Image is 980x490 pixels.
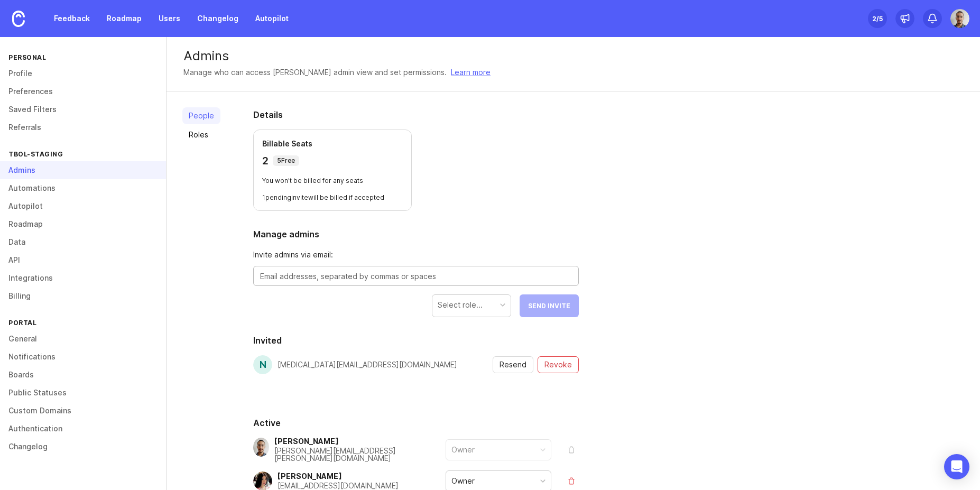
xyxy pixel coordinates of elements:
[12,11,25,27] img: Canny Home
[253,334,579,347] h2: Invited
[253,249,579,261] span: Invite admins via email:
[183,50,963,62] div: Admins
[544,359,572,370] span: Revoke
[868,9,887,28] button: 2/5
[274,447,446,462] div: [PERSON_NAME][EMAIL_ADDRESS][PERSON_NAME][DOMAIN_NAME]
[438,299,483,311] div: Select role...
[872,11,883,26] div: 2 /5
[182,126,220,143] a: Roles
[100,9,148,28] a: Roadmap
[182,107,220,124] a: People
[500,359,526,370] span: Resend
[152,9,187,28] a: Users
[253,355,272,374] div: n
[451,475,475,487] div: Owner
[253,417,579,429] h2: Active
[277,156,295,165] p: 5 Free
[262,177,403,185] p: You won't be billed for any seats
[278,473,399,480] div: [PERSON_NAME]
[278,482,399,489] div: [EMAIL_ADDRESS][DOMAIN_NAME]
[262,193,403,202] p: 1 pending invite will be billed if accepted
[183,67,447,78] div: Manage who can access [PERSON_NAME] admin view and set permissions.
[451,444,475,456] div: Owner
[249,9,295,28] a: Autopilot
[493,356,533,373] button: resend
[278,361,457,368] div: [MEDICAL_DATA][EMAIL_ADDRESS][DOMAIN_NAME]
[262,153,269,168] p: 2
[48,9,96,28] a: Feedback
[191,9,245,28] a: Changelog
[538,356,579,373] button: revoke
[262,138,403,149] p: Billable Seats
[944,454,969,479] div: Open Intercom Messenger
[274,438,446,445] div: [PERSON_NAME]
[253,228,579,241] h2: Manage admins
[451,67,491,78] a: Learn more
[252,438,271,457] img: Joao Gilberto
[253,108,579,121] h2: Details
[564,474,579,488] button: remove
[950,9,969,28] img: Joao Gilberto
[564,442,579,457] button: remove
